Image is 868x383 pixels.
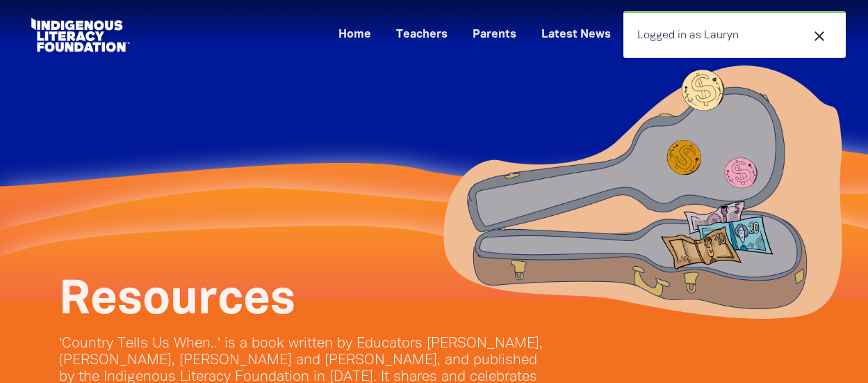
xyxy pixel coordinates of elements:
span: Resources [59,279,295,322]
a: Parents [464,24,525,47]
a: Home [330,24,379,47]
i: close [811,28,828,45]
a: Latest News [533,24,619,47]
button: close [807,27,832,45]
a: Teachers [388,24,456,47]
div: Logged in as Lauryn [623,11,846,58]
